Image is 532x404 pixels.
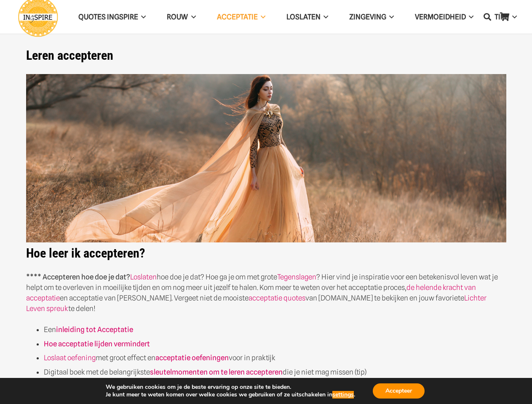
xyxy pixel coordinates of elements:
[386,6,394,27] span: Zingeving Menu
[495,13,509,21] span: TIPS
[339,6,404,28] a: ZingevingZingeving Menu
[156,6,206,28] a: ROUWROUW Menu
[404,6,484,28] a: VERMOEIDHEIDVERMOEIDHEID Menu
[167,13,188,21] span: ROUW
[26,273,130,281] strong: **** Accepteren hoe doe je dat?
[26,272,506,314] p: hoe doe je dat? Hoe ga je om met grote ? Hier vind je inspiratie voor een betekenisvol leven wat ...
[26,246,145,260] strong: Hoe leer ik accepteren?
[44,353,96,362] a: Loslaat oefening
[26,283,476,302] a: de helende kracht van acceptatie
[321,6,328,27] span: Loslaten Menu
[276,6,339,28] a: LoslatenLoslaten Menu
[44,353,506,363] li: met groot effect en voor in praktijk
[44,367,506,377] li: Digitaal boek met de belangrijkste die je niet mag missen (tip)
[286,13,321,21] span: Loslaten
[56,325,133,334] a: inleiding tot Acceptatie
[150,368,283,376] a: sleutelmomenten om te leren accepteren
[188,6,195,27] span: ROUW Menu
[373,383,425,399] button: Accepteer
[68,6,156,28] a: QUOTES INGSPIREQUOTES INGSPIRE Menu
[106,383,355,391] p: We gebruiken cookies om je de beste ervaring op onze site te bieden.
[479,6,496,27] a: Zoeken
[138,6,146,27] span: QUOTES INGSPIRE Menu
[332,391,354,399] button: settings
[155,353,229,362] a: acceptatie oefeningen
[484,6,527,28] a: TIPSTIPS Menu
[217,13,258,21] span: Acceptatie
[26,48,506,63] h1: Leren accepteren
[106,391,355,399] p: Je kunt meer te weten komen over welke cookies we gebruiken of ze uitschakelen in .
[349,13,386,21] span: Zingeving
[44,340,150,348] a: Hoe acceptatie lijden vermindert
[44,324,506,335] li: Een
[415,13,466,21] span: VERMOEIDHEID
[249,294,305,302] a: acceptatie quotes
[26,74,506,243] img: Wat is spirituele verlichting? Wijsheden van Ingspire over spirituele verlichting en je Hogere Zelf
[78,13,138,21] span: QUOTES INGSPIRE
[277,273,316,281] a: Tegenslagen
[258,6,265,27] span: Acceptatie Menu
[206,6,276,28] a: AcceptatieAcceptatie Menu
[509,6,516,27] span: TIPS Menu
[130,273,157,281] a: Loslaten
[466,6,473,27] span: VERMOEIDHEID Menu
[26,294,487,313] a: Lichter Leven spreuk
